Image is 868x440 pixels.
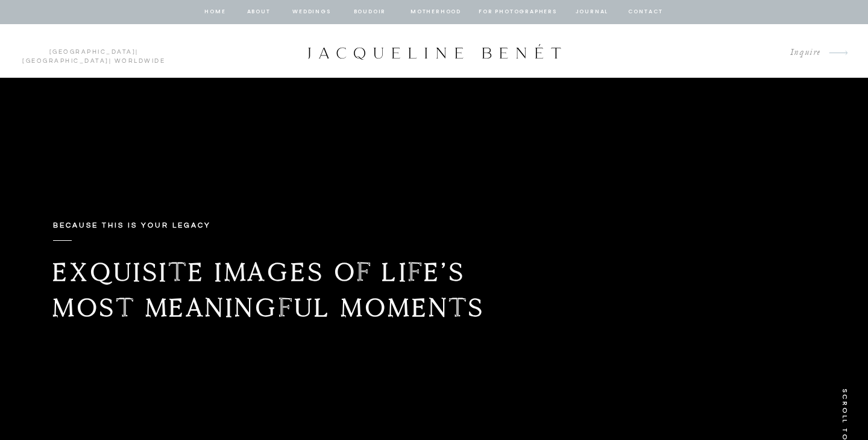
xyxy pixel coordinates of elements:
[52,256,485,324] b: Exquisite images of life’s most meaningful moments
[626,7,665,18] a: contact
[291,7,332,18] a: Weddings
[22,58,109,64] a: [GEOGRAPHIC_DATA]
[410,7,461,18] a: Motherhood
[781,45,821,61] a: Inquire
[53,222,211,229] b: Because this is your legacy
[49,49,136,55] a: [GEOGRAPHIC_DATA]
[17,48,171,55] p: | | Worldwide
[479,7,557,18] a: for photographers
[246,7,271,18] a: about
[573,7,611,18] a: journal
[204,7,227,18] a: home
[353,7,387,18] a: BOUDOIR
